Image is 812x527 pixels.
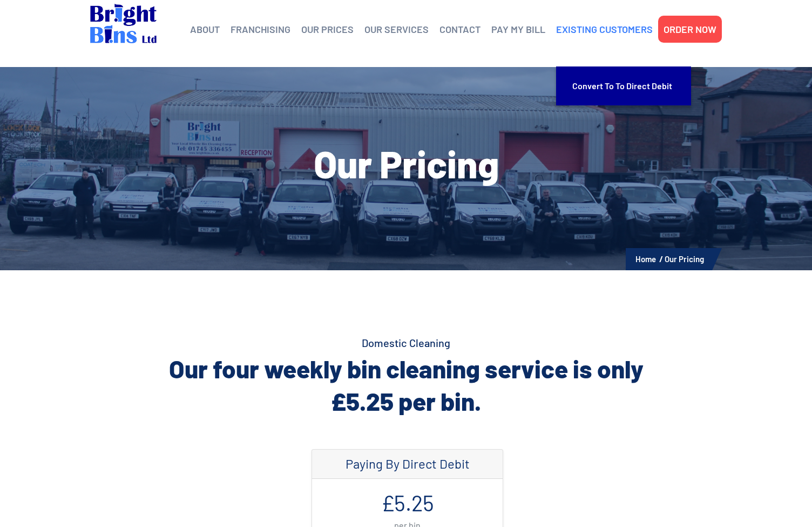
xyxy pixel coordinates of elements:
[364,21,429,37] a: OUR SERVICES
[665,252,704,266] li: Our Pricing
[90,352,722,417] h2: Our four weekly bin cleaning service is only £5.25 per bin.
[664,21,716,37] a: ORDER NOW
[439,21,481,37] a: CONTACT
[635,254,656,264] a: Home
[323,490,492,516] h1: £5.25
[491,21,545,37] a: PAY MY BILL
[323,456,492,472] h4: Paying By Direct Debit
[572,72,675,100] a: Convert to To Direct Debit
[556,21,653,37] a: EXISTING CUSTOMERS
[301,21,354,37] a: OUR PRICES
[90,335,722,350] h4: Domestic Cleaning
[190,21,220,37] a: ABOUT
[231,21,290,37] a: FRANCHISING
[90,144,722,182] h1: Our Pricing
